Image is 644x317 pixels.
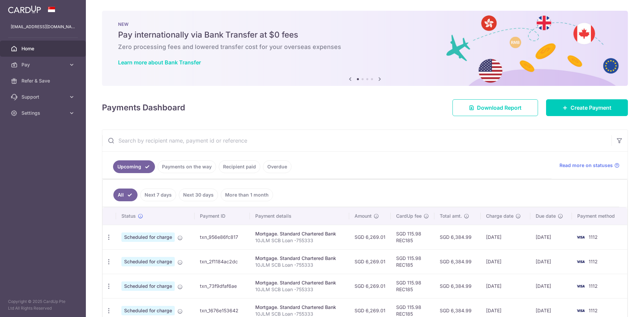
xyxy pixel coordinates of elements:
[255,304,344,311] div: Mortgage. Standard Chartered Bank
[481,249,530,274] td: [DATE]
[195,274,250,298] td: txn_73f9dfaf6ae
[113,189,138,201] a: All
[118,21,612,27] p: NEW
[574,258,587,266] img: Bank Card
[546,99,628,116] a: Create Payment
[195,249,250,274] td: txn_2f1184ac2dc
[349,274,391,298] td: SGD 6,269.01
[118,30,612,40] h5: Pay internationally via Bank Transfer at $0 fees
[355,213,372,219] span: Amount
[391,249,434,274] td: SGD 115.98 REC185
[574,282,587,290] img: Bank Card
[559,162,620,169] a: Read more on statuses
[255,279,344,286] div: Mortgage. Standard Chartered Bank
[21,45,66,52] span: Home
[396,213,422,219] span: CardUp fee
[559,162,613,169] span: Read more on statuses
[140,189,176,201] a: Next 7 days
[530,274,572,298] td: [DATE]
[391,225,434,249] td: SGD 115.98 REC185
[121,306,175,315] span: Scheduled for charge
[219,160,260,173] a: Recipient paid
[434,225,481,249] td: SGD 6,384.99
[121,213,136,219] span: Status
[589,234,598,240] span: 1112
[263,160,291,173] a: Overdue
[589,259,598,264] span: 1112
[589,283,598,289] span: 1112
[571,104,611,112] span: Create Payment
[11,23,75,30] p: [EMAIL_ADDRESS][DOMAIN_NAME]
[589,308,598,313] span: 1112
[255,230,344,237] div: Mortgage. Standard Chartered Bank
[102,130,611,151] input: Search by recipient name, payment id or reference
[121,257,175,266] span: Scheduled for charge
[118,59,201,66] a: Learn more about Bank Transfer
[179,189,218,201] a: Next 30 days
[440,213,462,219] span: Total amt.
[452,99,538,116] a: Download Report
[530,225,572,249] td: [DATE]
[221,189,273,201] a: More than 1 month
[195,225,250,249] td: txn_956e86fc817
[113,160,155,173] a: Upcoming
[481,274,530,298] td: [DATE]
[21,61,66,68] span: Pay
[8,5,41,13] img: CardUp
[481,225,530,249] td: [DATE]
[391,274,434,298] td: SGD 115.98 REC185
[349,249,391,274] td: SGD 6,269.01
[530,249,572,274] td: [DATE]
[349,225,391,249] td: SGD 6,269.01
[21,94,66,100] span: Support
[477,104,522,112] span: Download Report
[195,207,250,225] th: Payment ID
[118,43,612,51] h6: Zero processing fees and lowered transfer cost for your overseas expenses
[121,281,175,291] span: Scheduled for charge
[434,249,481,274] td: SGD 6,384.99
[102,11,628,86] img: Bank transfer banner
[574,233,587,241] img: Bank Card
[102,102,185,114] h4: Payments Dashboard
[574,307,587,315] img: Bank Card
[158,160,216,173] a: Payments on the way
[255,237,344,244] p: 10JLM SCB Loan -755333
[434,274,481,298] td: SGD 6,384.99
[121,232,175,242] span: Scheduled for charge
[255,262,344,268] p: 10JLM SCB Loan -755333
[572,207,627,225] th: Payment method
[250,207,350,225] th: Payment details
[21,110,66,116] span: Settings
[486,213,514,219] span: Charge date
[536,213,556,219] span: Due date
[21,77,66,84] span: Refer & Save
[255,255,344,262] div: Mortgage. Standard Chartered Bank
[255,286,344,293] p: 10JLM SCB Loan -755333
